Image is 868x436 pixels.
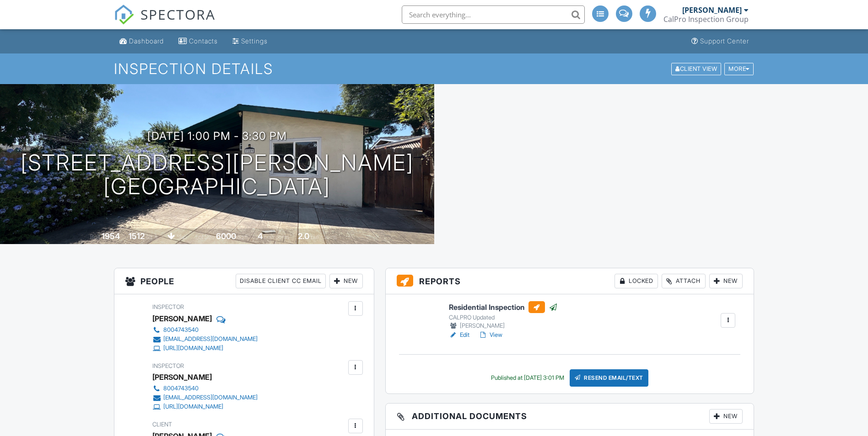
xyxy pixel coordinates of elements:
a: [EMAIL_ADDRESS][DOMAIN_NAME] [152,335,258,344]
a: Residential Inspection CALPRO Updated [PERSON_NAME] [449,301,558,330]
div: [EMAIL_ADDRESS][DOMAIN_NAME] [163,394,258,401]
span: SPECTORA [140,5,216,24]
span: Inspector [152,362,184,369]
div: [PERSON_NAME] [152,370,212,384]
div: [PERSON_NAME] [152,312,212,325]
div: Resend Email/Text [570,369,648,387]
h3: [DATE] 1:00 pm - 3:30 pm [147,130,287,142]
span: slab [177,234,187,240]
div: 1512 [129,231,145,241]
div: Disable Client CC Email [236,274,326,288]
a: [URL][DOMAIN_NAME] [152,402,258,411]
div: Contacts [189,37,218,45]
h1: Inspection Details [114,61,755,77]
div: Settings [241,37,268,45]
h3: Reports [386,268,754,294]
div: CalPro Inspection Group [663,15,749,24]
a: Dashboard [116,33,167,50]
div: New [709,409,743,424]
span: Lot Size [195,234,215,240]
div: [URL][DOMAIN_NAME] [163,403,223,410]
div: New [709,274,743,288]
div: 1954 [102,231,120,241]
a: SPECTORA [114,12,216,32]
a: 8004743540 [152,384,258,393]
a: Settings [229,33,271,50]
div: [PERSON_NAME] [682,5,742,15]
h6: Residential Inspection [449,301,558,313]
a: [EMAIL_ADDRESS][DOMAIN_NAME] [152,393,258,402]
span: sq. ft. [146,234,159,240]
a: 8004743540 [152,325,258,335]
span: Inspector [152,303,184,310]
div: Attach [662,274,706,288]
div: Published at [DATE] 3:01 PM [491,374,564,382]
a: Edit [449,330,469,340]
span: Client [152,421,172,428]
div: [PERSON_NAME] [449,321,558,330]
div: 8004743540 [163,326,199,334]
div: More [724,63,754,75]
h1: [STREET_ADDRESS][PERSON_NAME] [GEOGRAPHIC_DATA] [21,151,414,199]
a: Contacts [175,33,221,50]
span: sq.ft. [237,234,249,240]
div: 6000 [216,231,236,241]
div: 2.0 [298,231,309,241]
span: Built [90,234,100,240]
div: [EMAIL_ADDRESS][DOMAIN_NAME] [163,335,258,343]
span: bedrooms [264,234,289,240]
div: CALPRO Updated [449,314,558,321]
div: 4 [258,231,263,241]
h3: People [114,268,374,294]
div: Dashboard [129,37,164,45]
input: Search everything... [402,5,585,24]
img: The Best Home Inspection Software - Spectora [114,5,134,25]
h3: Additional Documents [386,404,754,430]
div: 8004743540 [163,385,199,392]
div: Client View [671,63,721,75]
div: Support Center [700,37,749,45]
div: [URL][DOMAIN_NAME] [163,345,223,352]
span: bathrooms [311,234,337,240]
div: New [329,274,363,288]
a: View [479,330,502,340]
a: Support Center [688,33,753,50]
div: Locked [615,274,658,288]
a: [URL][DOMAIN_NAME] [152,344,258,353]
a: Client View [670,65,723,72]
